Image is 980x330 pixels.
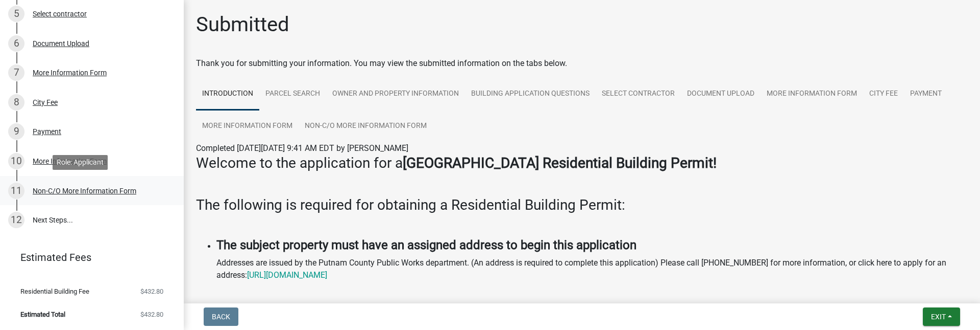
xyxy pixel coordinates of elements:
[8,153,24,169] div: 10
[216,257,968,281] p: Addresses are issued by the Putnam County Public Works department. (An address is required to com...
[196,78,259,111] a: Introduction
[8,247,167,268] a: Estimated Fees
[465,78,596,111] a: Building Application Questions
[20,311,65,318] span: Estimated Total
[403,155,717,171] strong: [GEOGRAPHIC_DATA] Residential Building Permit!
[8,35,24,52] div: 6
[33,99,58,106] div: City Fee
[8,64,24,81] div: 7
[196,57,968,70] div: Thank you for submitting your information. You may view the submitted information on the tabs below.
[196,143,408,153] span: Completed [DATE][DATE] 9:41 AM EDT by [PERSON_NAME]
[247,270,327,280] a: [URL][DOMAIN_NAME]
[259,78,326,111] a: Parcel search
[904,78,948,111] a: Payment
[923,307,960,326] button: Exit
[33,128,61,135] div: Payment
[204,307,238,326] button: Back
[8,212,24,228] div: 12
[8,123,24,140] div: 9
[8,6,24,22] div: 5
[216,238,636,252] strong: The subject property must have an assigned address to begin this application
[681,78,761,111] a: Document Upload
[212,313,230,321] span: Back
[863,78,904,111] a: City Fee
[33,158,107,165] div: More Information Form
[33,10,87,17] div: Select contractor
[596,78,681,111] a: Select contractor
[8,94,24,111] div: 8
[196,110,299,143] a: More Information Form
[196,12,289,37] h1: Submitted
[33,187,136,194] div: Non-C/O More Information Form
[299,110,433,143] a: Non-C/O More Information Form
[761,78,863,111] a: More Information Form
[140,288,163,295] span: $432.80
[20,288,89,295] span: Residential Building Fee
[33,40,89,47] div: Document Upload
[931,313,946,321] span: Exit
[140,311,163,318] span: $432.80
[53,155,108,170] div: Role: Applicant
[196,196,968,214] h3: The following is required for obtaining a Residential Building Permit:
[33,69,107,76] div: More Information Form
[8,183,24,199] div: 11
[326,78,465,111] a: Owner and Property Information
[196,155,968,172] h3: Welcome to the application for a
